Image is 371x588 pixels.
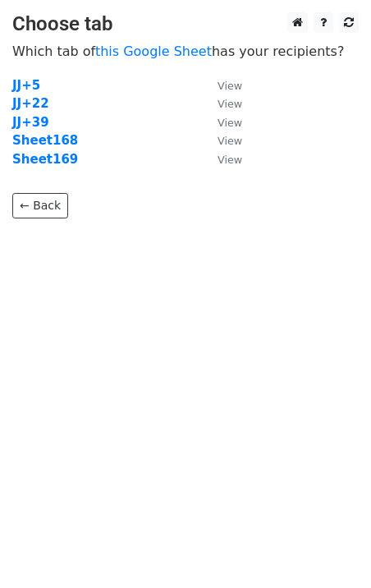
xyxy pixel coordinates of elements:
small: View [218,135,242,147]
small: View [218,117,242,129]
a: View [201,96,242,111]
a: View [201,152,242,167]
a: View [201,78,242,93]
a: Sheet169 [12,152,78,167]
a: this Google Sheet [95,44,212,59]
a: View [201,133,242,148]
a: ← Back [12,193,68,218]
p: Which tab of has your recipients? [12,43,359,60]
a: JJ+22 [12,96,49,111]
a: View [201,115,242,130]
a: Sheet168 [12,133,78,148]
a: JJ+39 [12,115,49,130]
small: View [218,80,242,92]
small: View [218,98,242,110]
small: View [218,154,242,166]
a: JJ+5 [12,78,40,93]
h3: Choose tab [12,12,359,36]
